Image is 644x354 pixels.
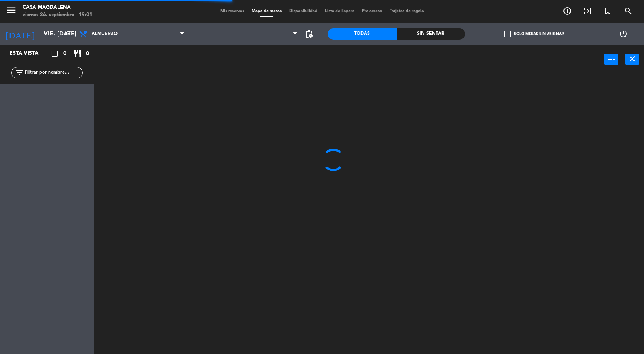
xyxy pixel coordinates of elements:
[50,49,59,58] i: crop_square
[285,9,321,13] span: Disponibilidad
[6,5,17,16] i: menu
[4,49,54,58] div: Esta vista
[217,9,248,13] span: Mis reservas
[63,49,66,58] span: 0
[6,5,17,18] button: menu
[386,9,428,13] span: Tarjetas de regalo
[23,4,92,11] div: Casa Magdalena
[86,49,89,58] span: 0
[625,54,639,65] button: close
[619,29,628,38] i: power_settings_new
[73,49,82,58] i: restaurant
[304,29,313,38] span: pending_actions
[328,28,397,40] div: Todas
[64,29,73,38] i: arrow_drop_down
[604,54,618,65] button: power_input
[397,28,465,40] div: Sin sentar
[607,54,616,63] i: power_input
[358,9,386,13] span: Pre-acceso
[321,9,358,13] span: Lista de Espera
[24,69,82,77] input: Filtrar por nombre...
[583,6,592,15] i: exit_to_app
[92,31,118,37] span: Almuerzo
[248,9,285,13] span: Mapa de mesas
[23,11,92,19] div: viernes 26. septiembre - 19:01
[624,6,633,15] i: search
[628,54,637,63] i: close
[504,31,511,37] span: check_box_outline_blank
[15,68,24,77] i: filter_list
[563,6,572,15] i: add_circle_outline
[603,6,612,15] i: turned_in_not
[504,31,564,37] label: Solo mesas sin asignar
